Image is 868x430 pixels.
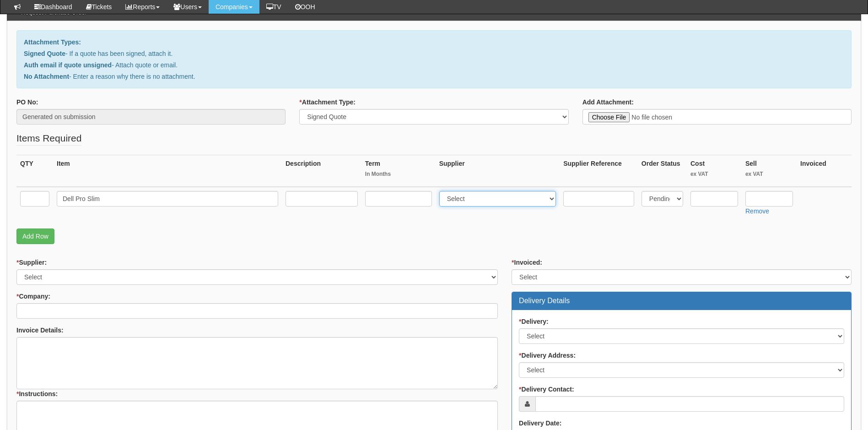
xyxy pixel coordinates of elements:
th: QTY [16,155,53,187]
label: Invoice Details: [16,326,64,335]
th: Invoiced [797,155,852,187]
label: Delivery: [519,317,549,326]
small: In Months [365,170,432,178]
a: Remove [745,207,769,215]
label: Delivery Address: [519,351,576,360]
th: Supplier [436,155,560,187]
label: PO No: [16,98,38,107]
label: Company: [16,292,50,301]
th: Term [361,155,436,187]
th: Sell [742,155,797,187]
label: Invoiced: [512,258,542,267]
th: Description [282,155,361,187]
b: No Attachment [24,73,69,80]
p: - If a quote has been signed, attach it. [24,49,844,58]
h3: Delivery Details [519,297,844,305]
label: Supplier: [16,258,47,267]
label: Delivery Contact: [519,385,574,394]
label: Add Attachment: [582,98,634,107]
label: Attachment Type: [299,98,356,107]
label: Instructions: [16,389,58,398]
p: - Enter a reason why there is no attachment. [24,72,844,81]
legend: Items Required [16,131,81,146]
label: Delivery Date: [519,419,561,428]
th: Item [53,155,282,187]
a: Add Row [16,229,54,244]
small: ex VAT [745,170,793,178]
th: Supplier Reference [560,155,638,187]
b: Auth email if quote unsigned [24,61,112,69]
th: Cost [687,155,742,187]
small: ex VAT [690,170,738,178]
th: Order Status [638,155,687,187]
b: Attachment Types: [24,38,81,46]
b: Signed Quote [24,50,65,57]
p: - Attach quote or email. [24,60,844,70]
